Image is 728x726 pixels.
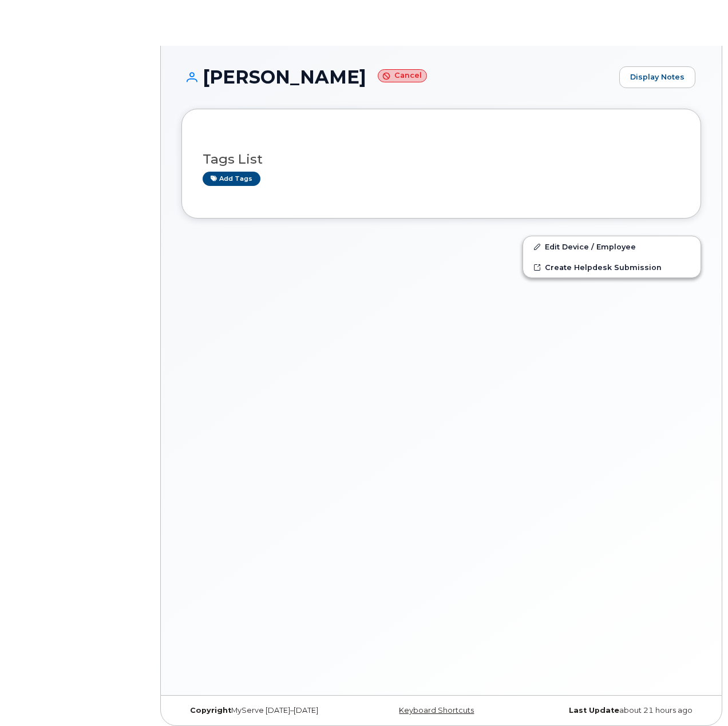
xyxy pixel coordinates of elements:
[528,706,701,715] div: about 21 hours ago
[569,706,619,715] strong: Last Update
[181,67,614,87] h1: [PERSON_NAME]
[523,257,701,277] a: Create Helpdesk Submission
[203,152,680,166] h3: Tags List
[399,706,474,715] a: Keyboard Shortcuts
[181,706,355,715] div: MyServe [DATE]–[DATE]
[203,172,260,186] a: Add tags
[523,236,701,257] a: Edit Device / Employee
[190,706,231,715] strong: Copyright
[619,66,695,88] a: Display Notes
[378,69,427,82] small: Cancel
